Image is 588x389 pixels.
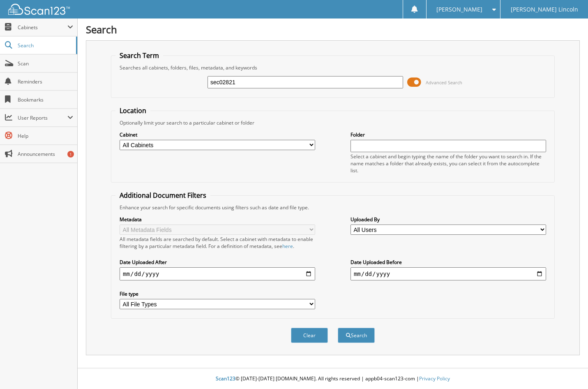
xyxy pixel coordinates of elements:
legend: Search Term [115,51,163,60]
div: All metadata fields are searched by default. Select a cabinet with metadata to enable filtering b... [120,236,315,250]
button: Search [338,328,375,343]
h1: Search [86,23,580,36]
input: start [120,267,315,280]
label: Metadata [120,216,315,223]
input: end [350,267,546,280]
span: Scan [18,60,73,67]
div: Searches all cabinets, folders, files, metadata, and keywords [115,64,550,71]
div: 1 [67,151,74,157]
div: Optionally limit your search to a particular cabinet or folder [115,119,550,126]
label: File type [120,290,315,297]
span: Reminders [18,78,73,85]
div: Select a cabinet and begin typing the name of the folder you want to search in. If the name match... [350,153,546,174]
span: Scan123 [216,375,235,382]
span: Help [18,132,73,139]
a: Privacy Policy [419,375,450,382]
a: here [282,243,293,250]
div: © [DATE]-[DATE] [DOMAIN_NAME]. All rights reserved | appb04-scan123-com | [78,369,588,389]
span: Bookmarks [18,96,73,103]
label: Cabinet [120,131,315,138]
label: Uploaded By [350,216,546,223]
label: Folder [350,131,546,138]
legend: Location [115,106,150,115]
label: Date Uploaded After [120,259,315,266]
span: [PERSON_NAME] [436,7,482,12]
img: scan123-logo-white.svg [8,4,70,15]
span: Announcements [18,151,73,157]
span: [PERSON_NAME] Lincoln [511,7,578,12]
span: User Reports [18,114,67,121]
div: Enhance your search for specific documents using filters such as date and file type. [115,204,550,211]
span: Search [18,42,72,49]
label: Date Uploaded Before [350,259,546,266]
legend: Additional Document Filters [115,191,210,200]
span: Cabinets [18,24,67,31]
button: Clear [291,328,328,343]
span: Advanced Search [426,79,462,86]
